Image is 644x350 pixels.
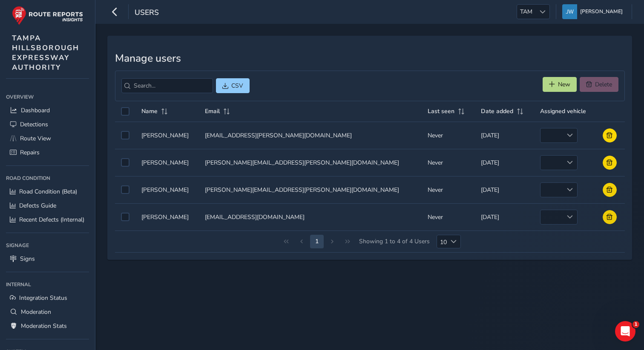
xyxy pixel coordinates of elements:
[115,52,625,65] h3: Manage users
[447,235,461,248] div: Choose
[615,321,635,341] iframe: Intercom live chat
[6,117,89,131] a: Detections
[481,107,513,115] span: Date added
[6,213,89,227] a: Recent Defects (Internal)
[135,176,199,203] td: [PERSON_NAME]
[199,122,421,149] td: [EMAIL_ADDRESS][PERSON_NAME][DOMAIN_NAME]
[135,122,199,149] td: [PERSON_NAME]
[310,235,324,248] button: Page 2
[475,203,534,230] td: [DATE]
[121,213,129,221] div: Select auth0|68cc4807c4956eafc8877189
[121,131,129,139] div: Select auth0|68cc47e42a1bfb4476813d81
[205,107,220,115] span: Email
[540,107,586,115] span: Assigned vehicle
[20,255,35,263] span: Signs
[19,188,77,196] span: Road Condition (Beta)
[121,78,213,93] input: Search...
[422,203,475,230] td: Never
[6,239,89,252] div: Signage
[231,82,243,90] span: CSV
[19,294,67,302] span: Integration Status
[543,77,577,92] button: New
[199,176,421,203] td: [PERSON_NAME][EMAIL_ADDRESS][PERSON_NAME][DOMAIN_NAME]
[21,106,50,114] span: Dashboard
[475,122,534,149] td: [DATE]
[6,91,89,103] div: Overview
[21,322,67,330] span: Moderation Stats
[562,4,577,19] img: diamond-layout
[6,103,89,117] a: Dashboard
[6,305,89,319] a: Moderation
[20,134,51,142] span: Route View
[437,235,447,248] span: 10
[580,4,623,19] span: [PERSON_NAME]
[517,5,535,19] span: TAM
[135,203,199,230] td: [PERSON_NAME]
[20,148,40,157] span: Repairs
[475,176,534,203] td: [DATE]
[141,107,158,115] span: Name
[20,120,48,128] span: Detections
[199,203,421,230] td: [EMAIL_ADDRESS][DOMAIN_NAME]
[422,176,475,203] td: Never
[558,80,570,88] span: New
[6,131,89,145] a: Route View
[6,199,89,213] a: Defects Guide
[121,185,129,194] div: Select auth0|68cc47bce4e2b413054b6bae
[632,321,639,328] span: 1
[562,4,626,19] button: [PERSON_NAME]
[216,78,250,93] button: CSV
[6,319,89,333] a: Moderation Stats
[121,158,129,167] div: Select auth0|68cc47cee4e2b413054b6bc6
[135,7,159,19] span: Users
[422,122,475,149] td: Never
[199,149,421,176] td: [PERSON_NAME][EMAIL_ADDRESS][PERSON_NAME][DOMAIN_NAME]
[422,149,475,176] td: Never
[6,291,89,305] a: Integration Status
[19,216,84,224] span: Recent Defects (Internal)
[6,252,89,266] a: Signs
[12,33,79,72] span: TAMPA HILLSBOROUGH EXPRESSWAY AUTHORITY
[6,185,89,199] a: Road Condition (Beta)
[135,149,199,176] td: [PERSON_NAME]
[356,235,433,248] span: Showing 1 to 4 of 4 Users
[21,308,51,316] span: Moderation
[12,6,83,25] img: rr logo
[6,172,89,185] div: Road Condition
[6,278,89,291] div: Internal
[428,107,454,115] span: Last seen
[19,202,56,210] span: Defects Guide
[475,149,534,176] td: [DATE]
[6,145,89,159] a: Repairs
